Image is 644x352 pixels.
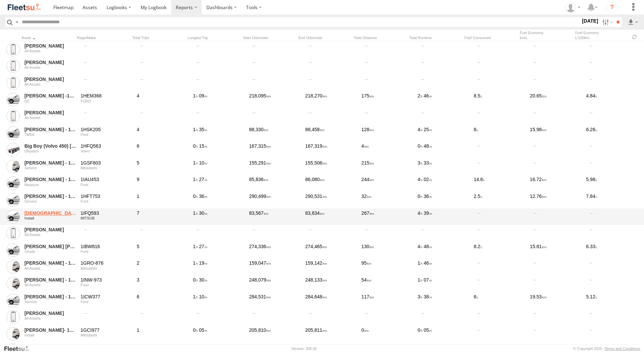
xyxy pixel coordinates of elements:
a: Big Boy (Volvo 450) [PERSON_NAME] 0492 170 732 [24,143,76,149]
div: 4 [136,92,189,108]
span: 1 [193,93,198,98]
div: 54 [360,276,414,291]
span: 0 [193,194,198,199]
a: View Asset Details [6,227,20,240]
a: [PERSON_NAME] [24,59,76,65]
a: [PERSON_NAME] [24,227,76,233]
div: All Assets [24,49,76,53]
span: 46 [424,93,432,98]
div: Dispatch [24,149,76,153]
div: 4.84 [585,92,639,108]
div: © Copyright 2025 - [573,347,640,351]
a: [PERSON_NAME] - 1HTE001 [24,344,76,350]
div: 32 [360,192,414,208]
a: View Asset Details [6,327,20,341]
div: 248,079 [248,276,302,291]
div: 274,336 [248,242,302,258]
div: Total Trips [132,35,185,40]
div: Fuel Economy [520,30,573,40]
span: 10 [199,294,207,299]
div: 130 [360,242,414,258]
div: 155,291 [248,159,302,174]
a: Visit our Website [4,345,35,352]
div: 12.76 [529,192,583,208]
a: View Asset Details [6,43,20,56]
div: 1HSK205 [81,126,132,133]
div: Ford [81,300,132,304]
a: [PERSON_NAME] - 1GFS603 [24,160,76,166]
div: 95 [360,259,414,275]
div: Rego/Make [77,35,129,40]
a: [PERSON_NAME] -1HEM368 - 0408 905 511 [24,93,76,99]
span: 36 [199,194,207,199]
span: 4 [417,210,422,216]
div: 6 [136,293,189,308]
label: Search Filter Options [599,17,614,27]
span: 0 [193,277,198,283]
span: 46 [424,260,432,266]
div: 6 [473,293,526,308]
div: Measure [24,183,76,187]
div: 9 [136,176,189,191]
a: View Asset Details [6,59,20,73]
div: 4 [360,142,414,157]
div: 284,648 [304,293,358,308]
div: 7.84 [585,192,639,208]
div: Install [24,333,76,337]
span: 1 [193,127,198,132]
div: 1GRO-876 [81,260,132,266]
div: 86,080 [304,176,358,191]
span: 0 [417,327,422,333]
span: 1 [193,160,198,166]
a: Terms and Conditions [605,347,640,351]
div: 218,270 [304,92,358,108]
a: [PERSON_NAME]- 1GCI977 [24,327,76,333]
div: All Assets [24,65,76,69]
div: 3 [136,276,189,291]
div: Ford [81,250,132,254]
div: All Assets [24,316,76,320]
a: [PERSON_NAME] [24,76,76,82]
span: 15 [199,143,207,149]
div: Mitsubishi [81,166,132,170]
a: [PERSON_NAME] [24,43,76,49]
div: Ford [81,133,132,137]
div: 6.26 [585,125,639,141]
span: 30 [199,210,207,216]
a: View Asset Details [6,76,20,90]
span: 10 [199,160,207,166]
div: 1GCI977 [81,327,132,333]
div: 88,330 [248,125,302,141]
div: 248,133 [304,276,358,291]
a: View Asset Details [6,277,20,290]
div: 1HFQ563 [81,143,132,149]
span: 1 [417,260,422,266]
span: 38 [424,294,432,299]
div: 20.65 [529,92,583,108]
div: 5 [136,159,189,174]
div: 1HFT753 [81,193,132,199]
div: 5 [136,242,189,258]
a: [PERSON_NAME] [24,310,76,316]
div: 290,499 [248,192,302,208]
span: 0 [417,143,422,149]
a: [PERSON_NAME] - 1INW973 [24,277,76,283]
span: 1 [193,244,198,249]
div: 1 [136,192,189,208]
div: L/100km [575,35,628,40]
span: 3 [417,160,422,166]
label: [DATE] [581,17,599,25]
div: 1IAU453 [81,176,132,182]
a: View Asset Details [6,160,20,173]
a: View Asset Details [6,310,20,324]
span: Refresh [631,34,639,40]
a: [DEMOGRAPHIC_DATA][PERSON_NAME] - 1IFQ593 [24,210,76,216]
label: Export results as... [627,17,639,27]
span: 1 [193,260,198,266]
div: MITSUB [81,216,132,220]
div: 117 [360,293,414,308]
div: 1 [136,326,189,342]
div: 8.5 [473,92,526,108]
div: Volvo [81,149,132,153]
span: 48 [424,143,432,149]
